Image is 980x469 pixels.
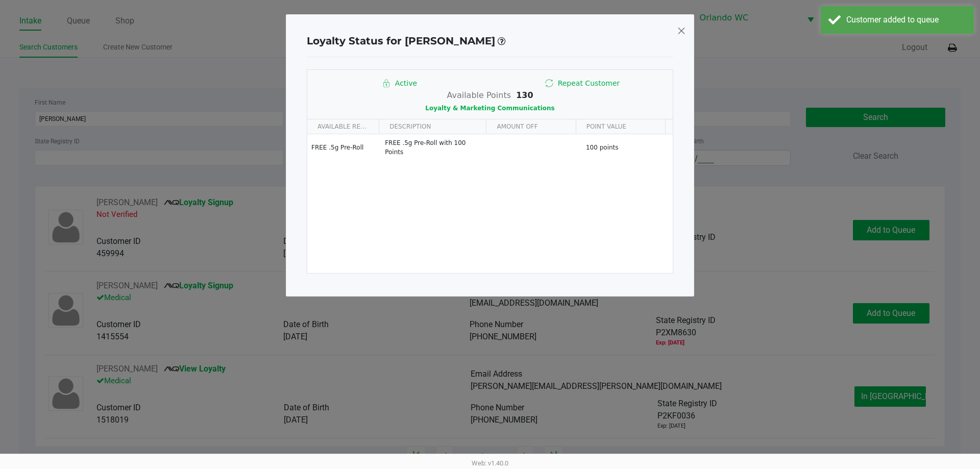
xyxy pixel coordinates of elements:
span: Active [307,77,490,89]
span: 100 points [586,144,619,151]
span: Loyalty & Marketing Communications [425,105,554,112]
div: Data table [307,119,673,273]
inline-svg: Active loyalty member [380,77,393,89]
th: DESCRIPTION [379,119,486,134]
inline-svg: Is repeat customer [543,77,555,89]
td: FREE .5g Pre-Roll with 100 Points [380,134,490,161]
td: FREE .5g Pre-Roll [307,134,380,161]
span: 130 [516,90,533,100]
div: Customer added to queue [846,14,966,26]
th: POINT VALUE [576,119,665,134]
th: AMOUNT OFF [486,119,575,134]
span: Available Points [447,90,511,100]
span: Repeat Customer [490,77,673,89]
th: AVAILABLE REWARD [307,119,379,134]
span: Web: v1.40.0 [472,459,508,467]
h4: Loyalty Status for [PERSON_NAME] [307,33,505,48]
